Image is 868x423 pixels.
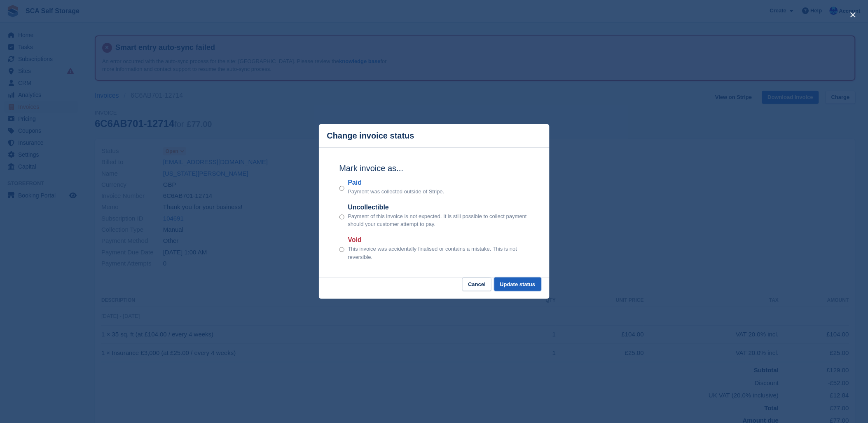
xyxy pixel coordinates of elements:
label: Paid [348,178,444,188]
button: Cancel [462,277,491,291]
label: Uncollectible [348,202,529,212]
p: This invoice was accidentally finalised or contains a mistake. This is not reversible. [348,245,529,261]
label: Void [348,235,529,245]
p: Change invoice status [327,131,414,141]
button: close [847,8,860,21]
h2: Mark invoice as... [339,162,529,174]
button: Update status [494,277,541,291]
p: Payment was collected outside of Stripe. [348,188,444,196]
p: Payment of this invoice is not expected. It is still possible to collect payment should your cust... [348,212,529,228]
